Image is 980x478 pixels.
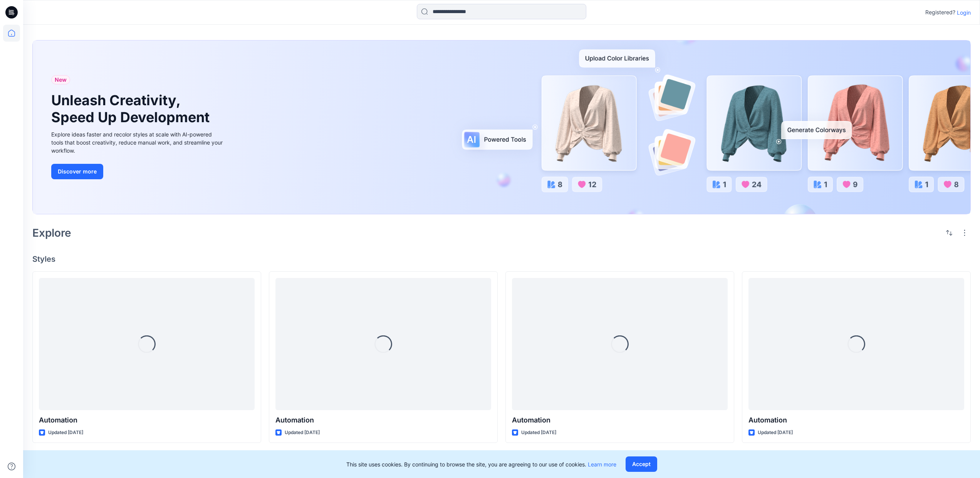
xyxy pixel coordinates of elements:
p: Updated [DATE] [285,429,320,437]
p: Updated [DATE] [758,429,793,437]
p: This site uses cookies. By continuing to browse the site, you are agreeing to our use of cookies. [346,460,616,468]
h2: Explore [32,227,71,239]
p: Automation [39,415,255,426]
p: Automation [275,415,491,426]
button: Discover more [51,164,103,179]
p: Registered? [925,8,955,17]
div: Explore ideas faster and recolor styles at scale with AI-powered tools that boost creativity, red... [51,130,225,155]
a: Learn more [588,461,616,468]
button: Accept [626,456,657,472]
h4: Styles [32,254,971,264]
a: Discover more [51,164,225,179]
h1: Unleash Creativity, Speed Up Development [51,92,213,125]
p: Updated [DATE] [521,429,556,437]
p: Updated [DATE] [48,429,83,437]
p: Login [957,8,971,17]
span: New [55,75,67,84]
p: Automation [748,415,964,426]
p: Automation [512,415,728,426]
